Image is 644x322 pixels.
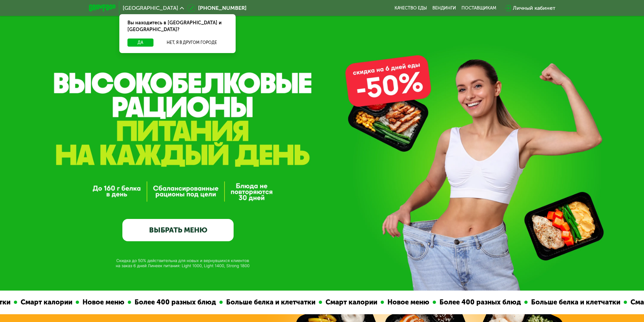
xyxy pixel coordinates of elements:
[461,5,496,11] div: поставщикам
[432,5,456,11] a: Вендинги
[525,297,621,307] div: Больше белка и клетчатки
[220,297,316,307] div: Больше белка и клетчатки
[127,39,153,47] button: Да
[122,219,234,241] a: ВЫБРАТЬ МЕНЮ
[123,5,178,11] span: [GEOGRAPHIC_DATA]
[434,297,522,307] div: Более 400 разных блюд
[513,4,555,12] div: Личный кабинет
[77,297,125,307] div: Новое меню
[187,4,246,12] a: [PHONE_NUMBER]
[320,297,378,307] div: Смарт калории
[129,297,217,307] div: Более 400 разных блюд
[156,39,228,47] button: Нет, я в другом городе
[395,5,427,11] a: Качество еды
[15,297,73,307] div: Смарт калории
[119,14,236,39] div: Вы находитесь в [GEOGRAPHIC_DATA] и [GEOGRAPHIC_DATA]?
[382,297,430,307] div: Новое меню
